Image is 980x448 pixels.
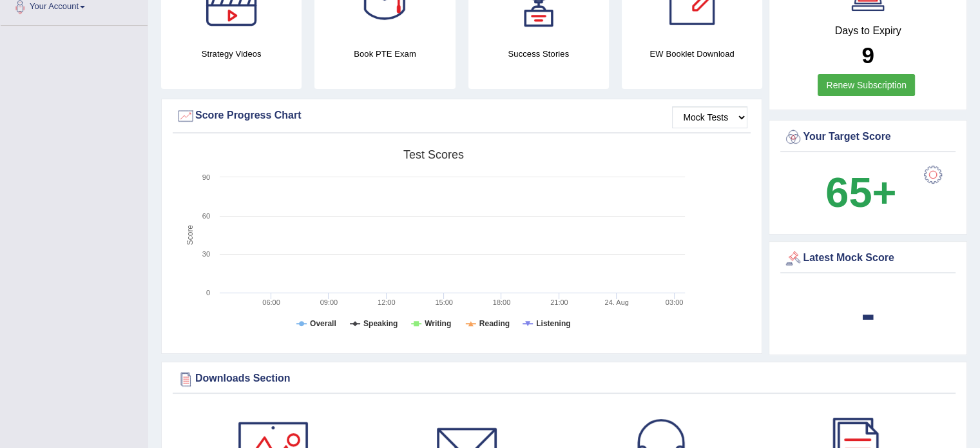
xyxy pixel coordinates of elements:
b: 65+ [825,169,896,216]
div: Latest Mock Score [783,249,952,268]
text: 15:00 [435,298,453,306]
h4: Strategy Videos [161,47,302,61]
div: Downloads Section [176,369,952,389]
text: 03:00 [666,298,684,306]
text: 0 [206,289,210,297]
tspan: Reading [479,319,510,328]
text: 30 [202,250,210,258]
text: 06:00 [262,298,280,306]
text: 21:00 [550,298,568,306]
div: Your Target Score [783,128,952,147]
h4: Success Stories [468,47,609,61]
tspan: Overall [310,319,336,328]
text: 18:00 [493,298,511,306]
text: 09:00 [320,298,338,306]
tspan: Listening [536,319,570,328]
tspan: Score [186,225,195,246]
b: 9 [861,43,874,68]
tspan: Speaking [363,319,398,328]
text: 90 [202,173,210,181]
h4: EW Booklet Download [622,47,762,61]
tspan: Test scores [403,148,464,161]
text: 12:00 [378,298,396,306]
b: - [861,290,875,337]
a: Renew Subscription [818,74,915,96]
h4: Days to Expiry [783,25,952,37]
h4: Book PTE Exam [314,47,455,61]
tspan: 24. Aug [604,298,628,306]
div: Score Progress Chart [176,106,747,126]
text: 60 [202,212,210,220]
tspan: Writing [425,319,451,328]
